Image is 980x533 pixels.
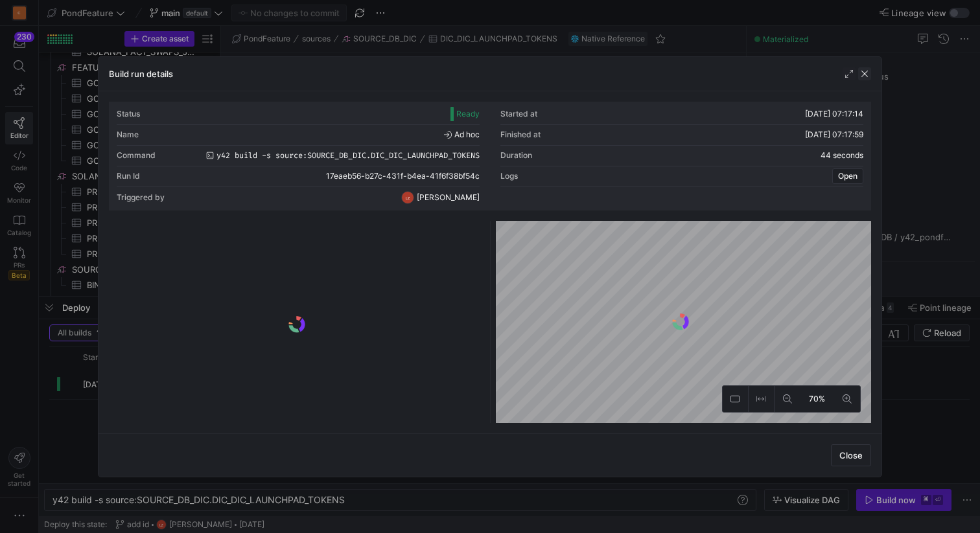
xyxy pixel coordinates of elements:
[500,172,518,181] div: Logs
[671,312,690,332] img: logo.gif
[500,151,532,160] div: Duration
[456,109,480,119] span: Ready
[839,450,863,460] span: Close
[500,130,541,139] div: Finished at
[832,168,863,184] button: Open
[117,151,156,160] div: Command
[117,193,165,202] div: Triggered by
[117,109,140,119] div: Status
[831,444,871,466] button: Close
[417,193,480,202] span: [PERSON_NAME]
[117,172,140,181] div: Run Id
[806,392,828,406] span: 70%
[821,151,863,160] y42-duration: 44 seconds
[326,172,480,181] span: 17eaeb56-b27c-431f-b4ea-41f6f38bf54c
[444,130,480,139] span: Ad hoc
[117,130,139,139] div: Name
[805,130,863,139] span: [DATE] 07:17:59
[287,315,307,334] img: logo.gif
[216,151,480,160] span: y42 build -s source:SOURCE_DB_DIC.DIC_DIC_LAUNCHPAD_TOKENS
[401,191,414,204] div: LZ
[838,172,857,181] span: Open
[500,109,537,119] div: Started at
[109,69,173,79] h3: Build run details
[805,109,863,119] span: [DATE] 07:17:14
[800,386,834,412] button: 70%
